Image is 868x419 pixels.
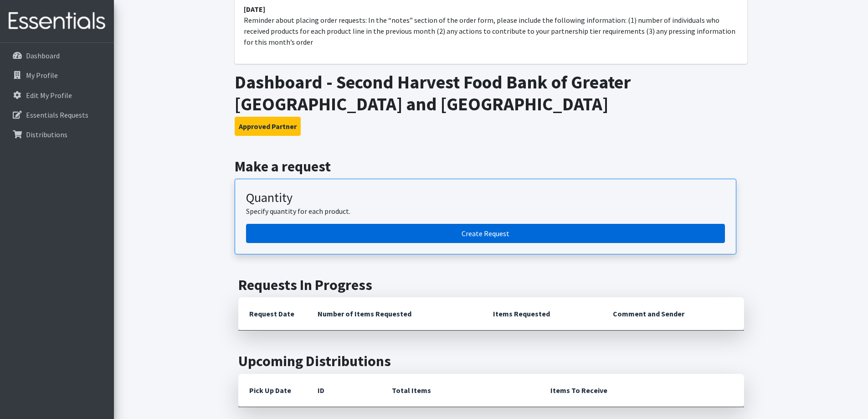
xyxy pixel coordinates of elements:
p: Edit My Profile [26,91,72,100]
a: Essentials Requests [4,106,110,124]
h1: Dashboard - Second Harvest Food Bank of Greater [GEOGRAPHIC_DATA] and [GEOGRAPHIC_DATA] [235,71,747,115]
strong: [DATE] [244,5,265,14]
a: My Profile [4,66,110,84]
th: Items Requested [482,297,602,331]
p: Distributions [26,130,67,139]
p: Specify quantity for each product. [246,206,725,217]
th: Total Items [381,374,539,407]
h3: Quantity [246,190,725,206]
p: Essentials Requests [26,110,88,119]
th: Request Date [238,297,307,331]
img: HumanEssentials [4,6,110,36]
h2: Make a request [235,158,747,175]
a: Distributions [4,125,110,144]
a: Create a request by quantity [246,224,725,243]
th: ID [307,374,381,407]
a: Edit My Profile [4,86,110,104]
th: Number of Items Requested [307,297,483,331]
h2: Upcoming Distributions [238,352,744,370]
th: Pick Up Date [238,374,307,407]
h2: Requests In Progress [238,276,744,294]
p: My Profile [26,71,58,80]
p: Dashboard [26,51,60,60]
a: Dashboard [4,47,110,65]
button: Approved Partner [235,117,301,136]
th: Items To Receive [539,374,744,407]
th: Comment and Sender [602,297,744,331]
